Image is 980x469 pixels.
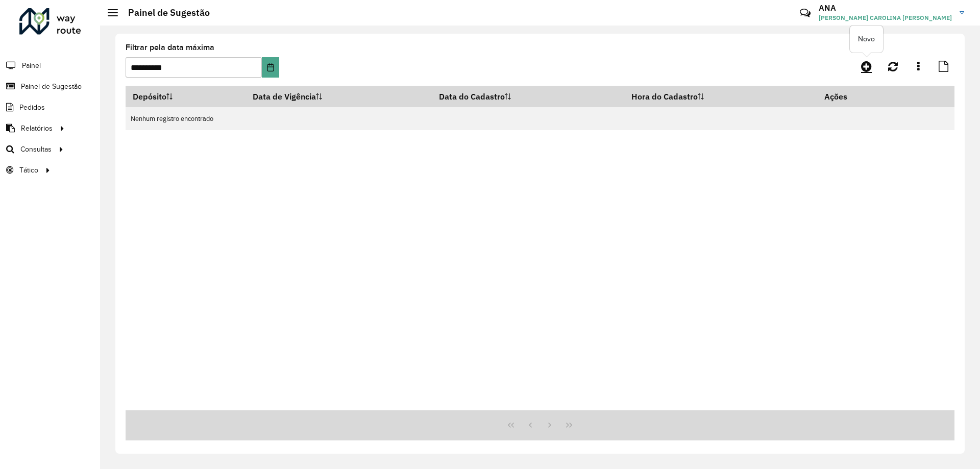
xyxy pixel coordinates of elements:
[126,107,954,130] td: Nenhum registro encontrado
[794,2,816,24] a: Contato Rápido
[126,86,246,107] th: Depósito
[22,60,41,71] span: Painel
[20,144,52,155] span: Consultas
[262,57,279,78] button: Choose Date
[850,26,883,53] div: Novo
[19,102,45,113] span: Pedidos
[19,165,38,176] span: Tático
[624,86,818,107] th: Hora do Cadastro
[819,3,952,13] h3: ANA
[21,123,53,134] span: Relatórios
[817,86,878,107] th: Ações
[126,41,214,54] label: Filtrar pela data máxima
[118,7,210,18] h2: Painel de Sugestão
[819,13,952,22] span: [PERSON_NAME] CAROLINA [PERSON_NAME]
[246,86,432,107] th: Data de Vigência
[432,86,624,107] th: Data do Cadastro
[21,81,82,92] span: Painel de Sugestão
